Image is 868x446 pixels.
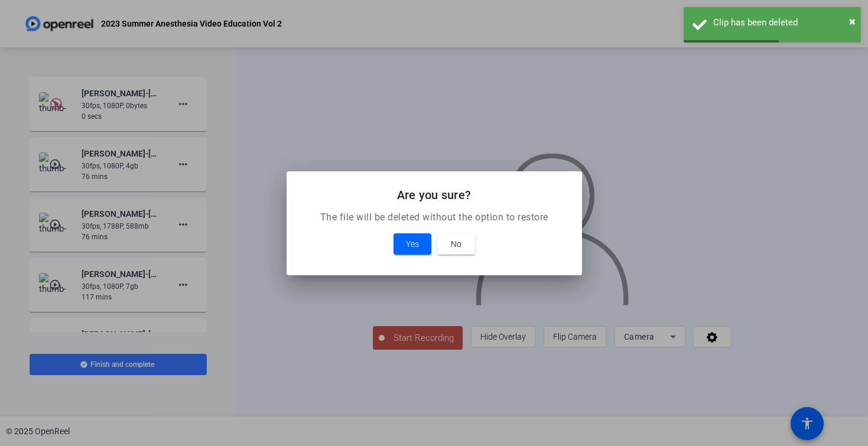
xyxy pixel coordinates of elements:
span: × [849,14,856,28]
p: The file will be deleted without the option to restore [301,210,568,224]
h2: Are you sure? [301,185,568,204]
button: Yes [394,233,431,255]
button: No [437,233,475,255]
span: No [451,237,461,251]
div: Clip has been deleted [713,16,852,30]
button: Close [849,12,856,30]
span: Yes [406,237,419,251]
